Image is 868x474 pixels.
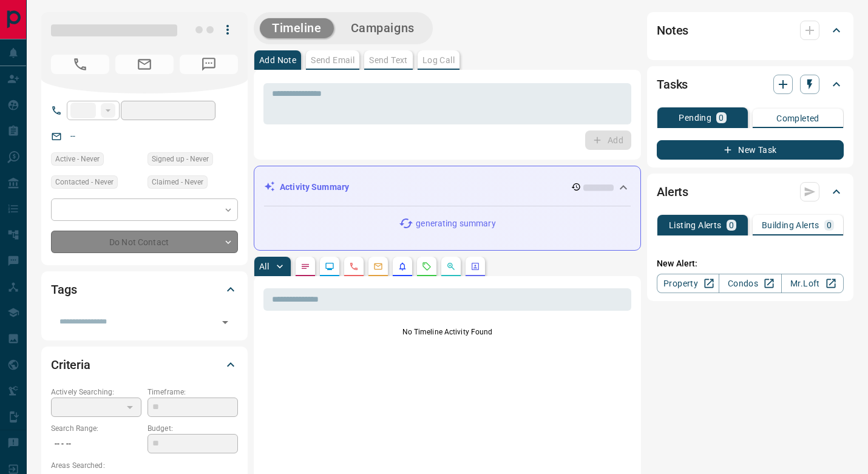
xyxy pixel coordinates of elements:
[51,355,90,374] h2: Criteria
[398,262,407,271] svg: Listing Alerts
[719,113,724,122] p: 0
[657,16,844,45] div: Notes
[264,176,631,198] div: Activity Summary
[147,423,238,434] p: Budget:
[729,221,734,229] p: 0
[657,182,688,201] h2: Alerts
[263,327,631,337] p: No Timeline Activity Found
[325,262,334,271] svg: Lead Browsing Activity
[55,153,100,165] span: Active - Never
[762,221,819,229] p: Building Alerts
[217,314,234,331] button: Open
[669,221,722,229] p: Listing Alerts
[657,257,844,270] p: New Alert:
[657,274,719,293] a: Property
[51,387,141,398] p: Actively Searching:
[470,262,480,271] svg: Agent Actions
[416,217,495,230] p: generating summary
[373,262,383,271] svg: Emails
[51,423,141,434] p: Search Range:
[657,21,688,40] h2: Notes
[679,113,711,122] p: Pending
[152,153,209,165] span: Signed up - Never
[781,274,844,293] a: Mr.Loft
[51,280,76,299] h2: Tags
[719,274,781,293] a: Condos
[115,55,174,74] span: No Email
[259,262,269,271] p: All
[422,262,432,271] svg: Requests
[657,177,844,206] div: Alerts
[51,460,238,471] p: Areas Searched:
[657,75,688,94] h2: Tasks
[55,176,114,188] span: Contacted - Never
[339,18,427,38] button: Campaigns
[51,434,141,454] p: -- - --
[180,55,238,74] span: No Number
[446,262,456,271] svg: Opportunities
[51,350,238,379] div: Criteria
[147,387,238,398] p: Timeframe:
[657,70,844,99] div: Tasks
[776,114,819,123] p: Completed
[260,18,334,38] button: Timeline
[152,176,203,188] span: Claimed - Never
[280,181,349,194] p: Activity Summary
[51,231,238,253] div: Do Not Contact
[70,131,75,141] a: --
[827,221,832,229] p: 0
[349,262,359,271] svg: Calls
[259,56,296,64] p: Add Note
[657,140,844,160] button: New Task
[300,262,310,271] svg: Notes
[51,275,238,304] div: Tags
[51,55,109,74] span: No Number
